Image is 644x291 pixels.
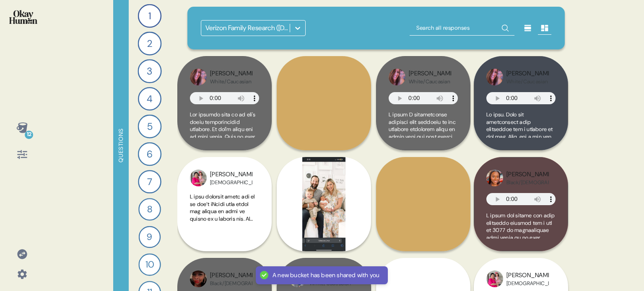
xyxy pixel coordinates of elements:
[506,170,549,179] div: [PERSON_NAME]
[138,32,162,56] div: 2
[506,78,549,85] div: White/Caucasian
[138,253,161,276] div: 10
[486,170,503,186] img: profilepic_31265519416397075.jpg
[190,170,207,186] img: profilepic_25052726781000260.jpg
[210,280,252,287] div: Black/[DEMOGRAPHIC_DATA]
[506,280,549,287] div: [DEMOGRAPHIC_DATA]/Latina
[210,78,252,85] div: White/Caucasian
[9,10,37,24] img: okayhuman.3b1b6348.png
[139,226,161,248] div: 9
[210,179,252,186] div: [DEMOGRAPHIC_DATA]/Latina
[138,87,161,111] div: 4
[410,21,514,36] input: Search all responses
[273,271,379,279] div: A new bucket has been shared with you
[138,170,161,193] div: 7
[506,179,549,186] div: Black/[DEMOGRAPHIC_DATA]
[138,115,162,139] div: 5
[409,78,451,85] div: White/Caucasian
[210,69,252,78] div: [PERSON_NAME]
[506,271,549,280] div: [PERSON_NAME]
[486,270,503,287] img: profilepic_25052726781000260.jpg
[190,270,207,287] img: profilepic_24433558572970677.jpg
[205,23,291,33] div: Verizon Family Research ([DATE])
[210,170,252,179] div: [PERSON_NAME]
[190,69,207,85] img: profilepic_24686900070946614.jpg
[409,69,451,78] div: [PERSON_NAME]
[389,69,405,85] img: profilepic_24686900070946614.jpg
[138,4,161,28] div: 1
[486,69,503,85] img: profilepic_24686900070946614.jpg
[25,131,33,139] div: 12
[138,198,161,221] div: 8
[138,142,161,166] div: 6
[506,69,549,78] div: [PERSON_NAME]
[138,59,161,83] div: 3
[210,271,252,280] div: [PERSON_NAME]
